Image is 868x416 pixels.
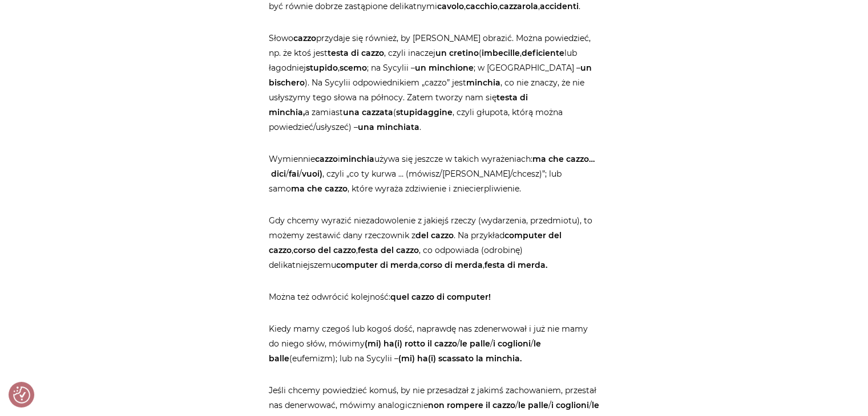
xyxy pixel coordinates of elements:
[358,245,419,255] strong: festa del cazzo
[540,1,579,11] strong: accidenti
[340,63,367,73] strong: scemo
[343,107,393,117] strong: una cazzata
[396,107,453,117] strong: stupidaggine
[435,48,479,58] strong: un cretino
[428,400,515,410] strong: non rompere il cazzo
[365,338,457,349] strong: (mi) ha(i) rotto il cazzo
[269,152,600,196] p: Wymiennie i używa się jeszcze w takich wyrażeniach: / / , czyli „co ty kurwa … (mówisz/[PERSON_NA...
[269,230,562,255] strong: computer del cazzo
[390,292,491,302] strong: quel cazzo di computer!
[460,338,490,349] strong: le palle
[358,122,419,132] strong: una minchiata
[415,63,474,73] strong: un minchione
[466,78,500,88] strong: minchia
[415,230,454,240] strong: del cazzo
[551,400,589,410] strong: i coglioni
[269,289,600,304] p: Można też odwrócić kolejność:
[269,63,592,88] strong: un bischero
[13,386,30,403] img: Revisit consent button
[340,154,374,164] strong: minchia
[420,260,483,270] strong: corso di merda
[398,353,522,364] strong: (mi) ha(i) scassato la minchia.
[315,154,338,164] strong: cazzo
[269,321,600,366] p: Kiedy mamy czegoś lub kogoś dość, naprawdę nas zdenerwował i już nie mamy do niego słów, mówimy /...
[269,92,528,117] strong: testa di minchia,
[499,1,538,11] strong: cazzarola
[482,48,520,58] strong: imbecille
[269,213,600,272] p: Gdy chcemy wyrazić niezadowolenie z jakiejś rzeczy (wydarzenia, przedmiotu), to możemy zestawić d...
[293,33,316,43] strong: cazzo
[302,169,322,179] strong: vuoi)
[269,154,595,179] strong: ma che cazzo… dici
[289,169,299,179] strong: fai
[291,183,348,194] strong: ma che cazzo
[336,260,418,270] strong: computer di merda
[493,338,531,349] strong: i coglioni
[306,63,338,73] strong: stupido
[466,1,498,11] strong: cacchio
[518,400,548,410] strong: le palle
[269,31,600,134] p: Słowo przydaje się również, by [PERSON_NAME] obrazić. Można powiedzieć, np. że ktoś jest , czyli ...
[485,260,547,270] strong: festa di merda.
[522,48,564,58] strong: deficiente
[293,245,356,255] strong: corso del cazzo
[269,338,541,364] strong: le balle
[13,386,30,403] button: Preferencje co do zgód
[328,48,384,58] strong: testa di cazzo
[437,1,464,11] strong: cavolo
